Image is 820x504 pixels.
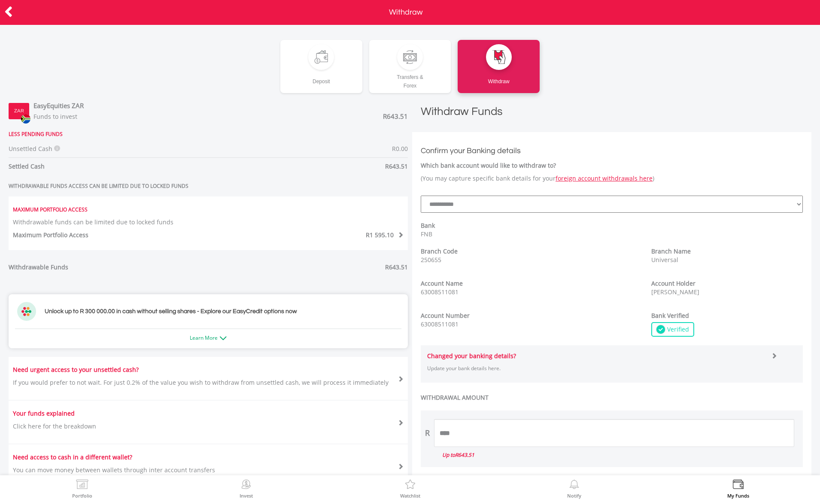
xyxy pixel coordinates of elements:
strong: Settled Cash [9,162,45,170]
img: ec-flower.svg [17,302,36,321]
p: Update your bank details here. [427,365,765,372]
img: Watchlist [404,480,417,492]
a: Watchlist [400,480,420,498]
label: ZAR [14,108,24,115]
a: Portfolio [72,480,92,498]
div: Deposit [280,70,362,86]
a: My Funds [727,480,749,498]
a: Transfers &Forex [369,40,451,93]
img: View Funds [732,480,745,492]
strong: Withdrawable Funds [9,263,68,271]
strong: Account Name [421,279,463,287]
strong: Changed your banking details? [427,352,516,360]
span: Funds to invest [33,112,77,121]
strong: Account Holder [651,279,695,287]
img: View Portfolio [76,480,89,492]
span: R643.51 [385,263,408,271]
label: Portfolio [72,493,92,498]
span: R643.51 [455,451,474,459]
label: Invest [240,493,253,498]
strong: Account Number [421,311,470,320]
img: View Notifications [568,480,581,492]
div: Transfers & Forex [369,70,451,90]
label: WITHDRAWAL AMOUNT [421,393,803,402]
span: 63008511081 [421,320,459,328]
img: Invest Now [240,480,253,492]
strong: Maximum Portfolio Access [13,231,88,239]
label: Watchlist [400,493,420,498]
strong: Your funds explained [13,409,75,417]
p: (You may capture specific bank details for your ) [421,174,803,183]
span: 63008511081 [421,288,459,296]
a: Notify [567,480,581,498]
p: If you would prefer to not wait. For just 0.2% of the value you wish to withdraw from unsettled c... [13,378,391,387]
h3: Confirm your Banking details [421,145,803,157]
strong: Branch Name [651,247,691,255]
strong: WITHDRAWABLE FUNDS ACCESS CAN BE LIMITED DUE TO LOCKED FUNDS [9,182,188,190]
p: Click here for the breakdown [13,422,96,431]
a: foreign account withdrawals here [556,174,653,182]
span: FNB [421,230,432,238]
span: R643.51 [383,112,408,121]
span: R0.00 [392,145,408,153]
label: EasyEquities ZAR [33,101,84,110]
p: Withdrawable funds can be limited due to locked funds [13,218,404,226]
span: Unsettled Cash [9,145,52,153]
strong: Bank Verified [651,311,689,320]
span: Verified [665,325,689,334]
span: R1 595.10 [366,231,394,239]
span: 250655 [421,256,441,264]
label: My Funds [727,493,749,498]
a: Withdraw [458,40,540,93]
h3: Unlock up to R 300 000.00 in cash without selling shares - Explore our EasyCredit options now [45,307,297,316]
strong: Which bank account would like to withdraw to? [421,161,556,169]
i: Up to [442,451,474,459]
span: [PERSON_NAME] [651,288,699,296]
h1: Withdraw Funds [412,104,811,128]
a: Invest [240,480,253,498]
div: Withdraw [458,70,540,86]
strong: Bank [421,221,435,229]
strong: LESS PENDING FUNDS [9,130,63,138]
label: Notify [567,493,581,498]
div: R [425,428,430,439]
a: Learn More [190,334,227,341]
strong: MAXIMUM PORTFOLIO ACCESS [13,206,88,213]
img: zar.png [21,114,30,124]
span: Universal [651,256,678,264]
strong: Need access to cash in a different wallet? [13,453,132,461]
strong: Branch Code [421,247,458,255]
p: You can move money between wallets through inter account transfers [13,466,215,474]
a: Deposit [280,40,362,93]
strong: Need urgent access to your unsettled cash? [13,365,139,374]
img: ec-arrow-down.png [220,336,227,340]
span: R643.51 [385,162,408,170]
